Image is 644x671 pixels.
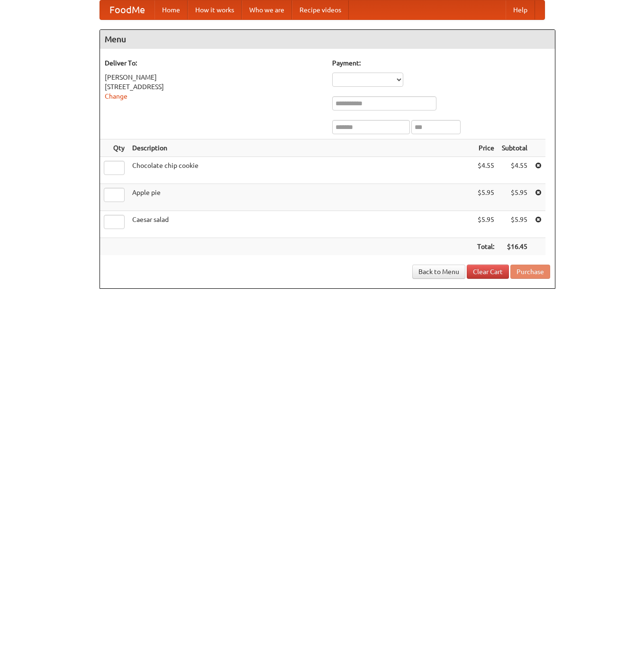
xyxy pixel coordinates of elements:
[105,82,323,92] div: [STREET_ADDRESS]
[498,139,531,157] th: Subtotal
[498,211,531,238] td: $5.95
[128,211,473,238] td: Caesar salad
[188,0,242,19] a: How it works
[473,184,498,211] td: $5.95
[498,184,531,211] td: $5.95
[292,0,349,19] a: Recipe videos
[473,211,498,238] td: $5.95
[105,73,323,82] div: [PERSON_NAME]
[473,157,498,184] td: $4.55
[154,0,188,19] a: Home
[100,139,128,157] th: Qty
[100,30,555,49] h4: Menu
[128,139,473,157] th: Description
[100,0,154,19] a: FoodMe
[473,139,498,157] th: Price
[128,184,473,211] td: Apple pie
[473,238,498,256] th: Total:
[105,58,323,68] h5: Deliver To:
[498,238,531,256] th: $16.45
[242,0,292,19] a: Who we are
[498,157,531,184] td: $4.55
[128,157,473,184] td: Chocolate chip cookie
[412,265,465,279] a: Back to Menu
[506,0,535,19] a: Help
[510,265,550,279] button: Purchase
[332,58,550,68] h5: Payment:
[467,265,509,279] a: Clear Cart
[105,92,127,100] a: Change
